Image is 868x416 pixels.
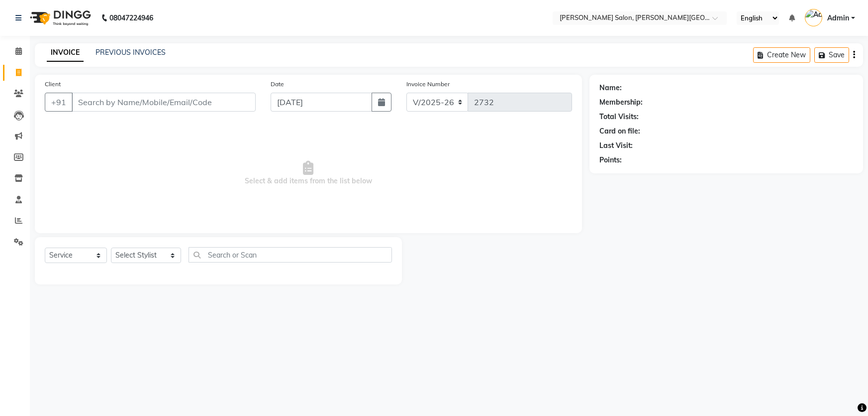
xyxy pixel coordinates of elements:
b: 08047224946 [109,4,153,32]
div: Membership: [599,97,643,108]
div: Card on file: [599,126,640,137]
div: Points: [599,155,622,165]
img: Admin [805,9,822,26]
input: Search or Scan [189,247,392,263]
div: Last Visit: [599,140,633,151]
button: +91 [45,93,73,112]
span: Select & add items from the list below [45,124,572,223]
span: Admin [827,13,849,23]
input: Search by Name/Mobile/Email/Code [72,93,256,112]
img: logo [25,4,94,32]
label: Client [45,80,61,89]
button: Save [814,47,849,63]
label: Invoice Number [406,80,450,89]
div: Total Visits: [599,112,639,122]
a: INVOICE [47,44,84,62]
div: Name: [599,83,622,93]
button: Create New [753,47,810,63]
label: Date [271,80,284,89]
a: PREVIOUS INVOICES [96,48,166,57]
